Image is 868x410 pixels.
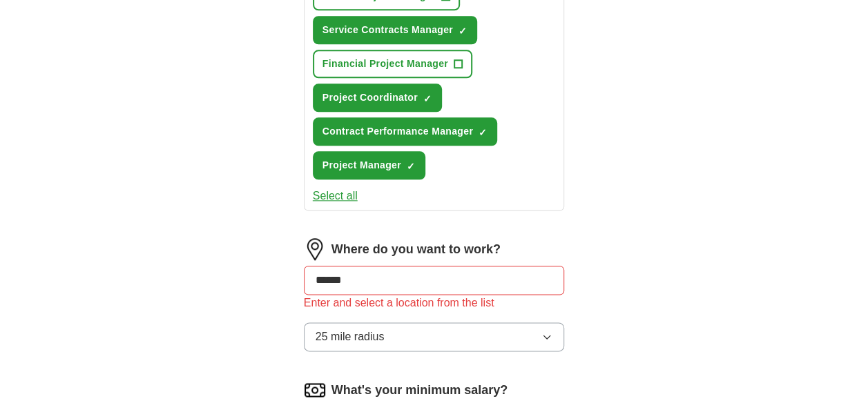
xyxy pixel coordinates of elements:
button: Select all [313,188,358,204]
button: Contract Performance Manager✓ [313,117,497,146]
button: Financial Project Manager [313,50,472,78]
span: ✓ [407,161,415,172]
button: Project Manager✓ [313,151,425,179]
button: 25 mile radius [304,322,565,351]
img: salary.png [304,379,326,401]
span: Project Coordinator [322,90,418,105]
label: Where do you want to work? [331,240,501,259]
span: Project Manager [322,158,401,173]
img: location.png [304,238,326,260]
span: ✓ [423,93,432,104]
label: What's your minimum salary? [331,381,508,400]
span: 25 mile radius [316,329,385,345]
span: Financial Project Manager [322,57,448,71]
div: Enter and select a location from the list [304,295,565,311]
button: Service Contracts Manager✓ [313,16,477,44]
button: Project Coordinator✓ [313,84,442,112]
span: ✓ [459,26,467,37]
span: Contract Performance Manager [322,124,473,139]
span: ✓ [479,127,487,138]
span: Service Contracts Manager [322,23,453,37]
